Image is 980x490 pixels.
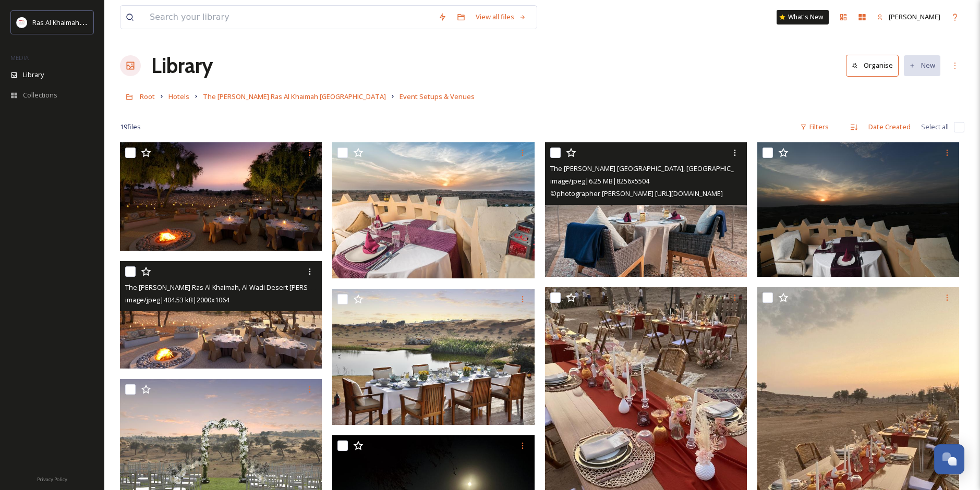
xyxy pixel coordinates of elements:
[37,472,67,485] a: Privacy Policy
[140,92,155,101] span: Root
[545,142,747,277] img: The Ritz-Carlton Ras Al Khaimah, Al Wadi Desert.jpg
[37,476,67,483] span: Privacy Policy
[120,142,324,251] img: The Ritz-Carlton Ras Al Khaimah, Al Wadi Desert RCRAK Kan Zaman.jpg
[934,444,964,474] button: Open Chat
[151,50,213,81] a: Library
[550,176,649,186] span: image/jpeg | 6.25 MB | 8256 x 5504
[846,55,899,76] button: Organise
[23,70,44,80] span: Library
[863,117,916,137] div: Date Created
[23,90,57,100] span: Collections
[203,90,386,103] a: The [PERSON_NAME] Ras Al Khaimah [GEOGRAPHIC_DATA]
[332,142,536,278] img: The Ritz-Carlton Ras Al Khaimah, Al Wadi Desert.jpg
[140,90,155,103] a: Root
[400,92,475,101] span: Event Setups & Venues
[32,17,180,27] span: Ras Al Khaimah Tourism Development Authority
[10,54,29,62] span: MEDIA
[795,117,834,137] div: Filters
[872,7,946,27] a: [PERSON_NAME]
[125,295,229,304] span: image/jpeg | 404.53 kB | 2000 x 1064
[17,17,27,28] img: Logo_RAKTDA_RGB-01.png
[757,142,959,277] img: The Ritz-Carlton Ras Al Khaimah, Al Wadi Desert.JPG
[400,90,475,103] a: Event Setups & Venues
[921,122,949,132] span: Select all
[332,289,536,425] img: The Ritz-Carlton Ras Al Khaimah, Al Wadi Desert Destination Dining platform.jpg
[120,261,322,369] img: The Ritz-Carlton Ras Al Khaimah, Al Wadi Desert Kan Zaman .jpg
[168,92,189,101] span: Hotels
[144,6,433,29] input: Search your library
[550,163,762,173] span: The [PERSON_NAME] [GEOGRAPHIC_DATA], [GEOGRAPHIC_DATA]jpg
[904,55,940,76] button: New
[550,189,723,198] span: © photographer [PERSON_NAME] [URL][DOMAIN_NAME]
[846,55,904,76] a: Organise
[889,12,940,21] span: [PERSON_NAME]
[470,7,531,27] a: View all files
[125,282,354,292] span: The [PERSON_NAME] Ras Al Khaimah, Al Wadi Desert [PERSON_NAME] .jpg
[203,92,386,101] span: The [PERSON_NAME] Ras Al Khaimah [GEOGRAPHIC_DATA]
[120,122,141,132] span: 19 file s
[168,90,189,103] a: Hotels
[777,10,829,24] a: What's New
